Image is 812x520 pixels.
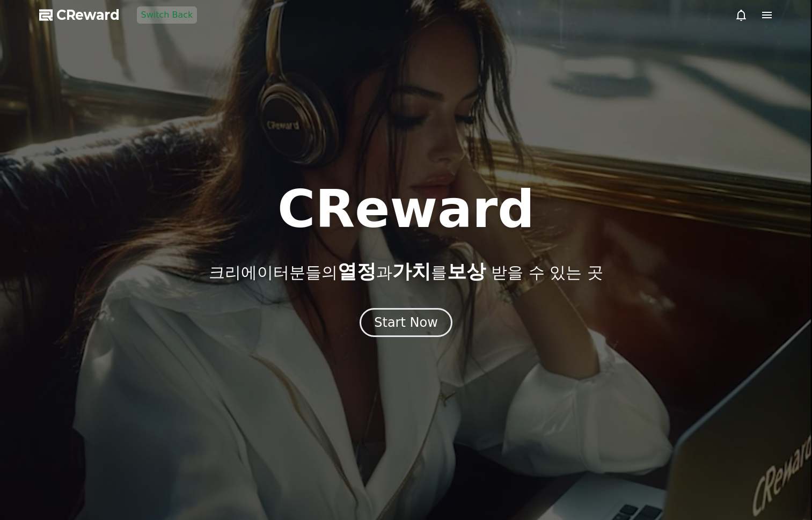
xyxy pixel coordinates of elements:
[374,314,438,331] div: Start Now
[338,260,376,282] span: 열정
[56,6,120,24] span: CReward
[360,319,452,329] a: Start Now
[447,260,486,282] span: 보상
[137,6,197,24] button: Switch Back
[39,6,120,24] a: CReward
[392,260,431,282] span: 가치
[360,308,452,337] button: Start Now
[277,184,535,235] h1: CReward
[209,261,603,282] p: 크리에이터분들의 과 를 받을 수 있는 곳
